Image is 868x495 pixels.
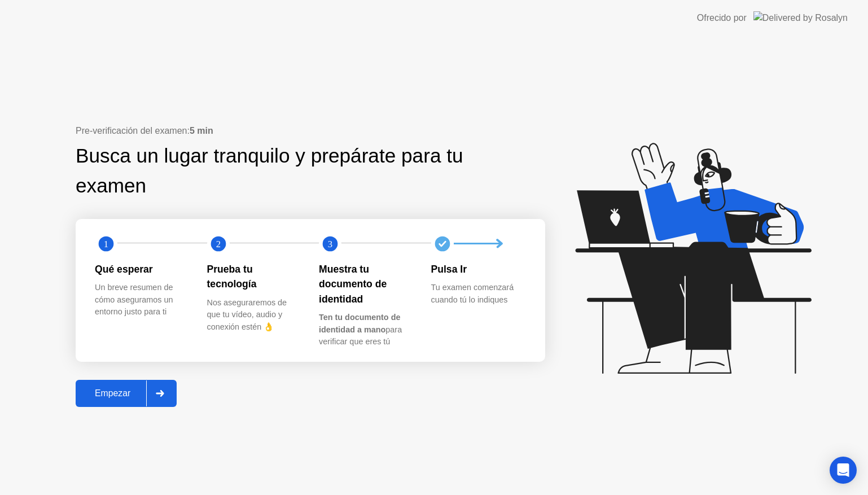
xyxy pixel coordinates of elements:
b: Ten tu documento de identidad a mano [319,313,400,334]
div: Un breve resumen de cómo aseguramos un entorno justo para ti [95,282,189,318]
img: Delivered by Rosalyn [753,11,848,24]
div: Nos aseguraremos de que tu vídeo, audio y conexión estén 👌 [207,297,301,334]
div: Pre-verificación del examen: [76,124,545,138]
div: para verificar que eres tú [319,312,413,348]
div: Busca un lugar tranquilo y prepárate para tu examen [76,141,474,201]
div: Qué esperar [95,262,189,277]
div: Muestra tu documento de identidad [319,262,413,306]
text: 1 [104,238,108,249]
div: Open Intercom Messenger [830,457,857,484]
text: 2 [216,238,220,249]
div: Pulsa Ir [431,262,525,277]
text: 3 [328,238,332,249]
div: Tu examen comenzará cuando tú lo indiques [431,282,525,306]
b: 5 min [190,126,213,135]
div: Prueba tu tecnología [207,262,301,292]
button: Empezar [76,380,177,407]
div: Empezar [79,388,146,398]
div: Ofrecido por [697,11,747,25]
